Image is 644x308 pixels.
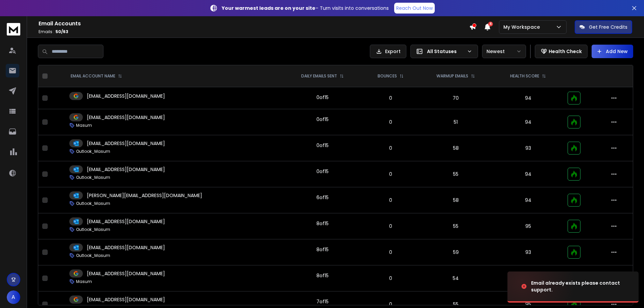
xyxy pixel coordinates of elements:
a: Reach Out Now [394,3,435,14]
div: 8 of 15 [316,246,329,253]
p: Outlook_Masum [76,201,110,206]
div: 0 of 15 [316,94,329,101]
p: [EMAIL_ADDRESS][DOMAIN_NAME] [87,140,165,147]
p: [EMAIL_ADDRESS][DOMAIN_NAME] [87,166,165,173]
td: 94 [493,265,563,291]
div: 8 of 15 [316,220,329,227]
img: logo [7,23,20,35]
h1: Email Accounts [39,20,469,28]
p: 0 [367,223,414,230]
p: [PERSON_NAME][EMAIL_ADDRESS][DOMAIN_NAME] [87,192,202,199]
span: 50 / 63 [55,29,68,34]
p: 0 [367,119,414,125]
p: 0 [367,301,414,308]
td: 94 [493,161,563,187]
div: EMAIL ACCOUNT NAME [71,73,122,79]
td: 55 [419,161,493,187]
div: 0 of 15 [316,142,329,149]
td: 58 [419,135,493,161]
button: Get Free Credits [575,20,632,34]
button: Add New [592,45,633,58]
p: Outlook_Masum [76,149,110,154]
td: 70 [419,87,493,109]
td: 94 [493,109,563,135]
td: 54 [419,265,493,291]
strong: Your warmest leads are on your site [222,5,315,11]
p: Outlook_Masum [76,253,110,258]
div: 6 of 15 [316,194,329,201]
p: [EMAIL_ADDRESS][DOMAIN_NAME] [87,244,165,251]
p: Emails : [39,29,469,34]
td: 95 [493,213,563,239]
p: BOUNCES [378,73,397,79]
button: A [7,290,20,304]
p: Outlook_Masum [76,227,110,232]
td: 51 [419,109,493,135]
img: image [507,268,575,305]
div: 8 of 15 [316,272,329,279]
p: 0 [367,275,414,282]
div: 0 of 15 [316,116,329,123]
p: All Statuses [427,48,464,55]
span: 4 [488,22,493,26]
div: Email already exists please contact support. [531,280,630,293]
p: Masum [76,279,92,284]
p: HEALTH SCORE [510,73,539,79]
td: 93 [493,135,563,161]
td: 58 [419,187,493,213]
p: 0 [367,197,414,204]
div: 7 of 15 [316,298,329,305]
p: – Turn visits into conversations [222,5,389,11]
p: [EMAIL_ADDRESS][DOMAIN_NAME] [87,270,165,277]
p: 0 [367,249,414,256]
div: 0 of 15 [316,168,329,175]
p: [EMAIL_ADDRESS][DOMAIN_NAME] [87,93,165,99]
td: 93 [493,239,563,265]
p: 0 [367,171,414,177]
td: 55 [419,213,493,239]
p: My Workspace [503,24,543,30]
p: WARMUP EMAILS [436,73,468,79]
p: Masum [76,123,92,128]
p: DAILY EMAILS SENT [301,73,337,79]
p: Get Free Credits [589,24,627,30]
td: 94 [493,87,563,109]
p: [EMAIL_ADDRESS][DOMAIN_NAME] [87,296,165,303]
button: Newest [482,45,526,58]
td: 59 [419,239,493,265]
button: Export [370,45,406,58]
p: Health Check [549,48,582,55]
p: Reach Out Now [396,5,433,11]
button: Health Check [535,45,588,58]
p: 0 [367,145,414,151]
p: [EMAIL_ADDRESS][DOMAIN_NAME] [87,114,165,121]
p: Outlook_Masum [76,175,110,180]
p: [EMAIL_ADDRESS][DOMAIN_NAME] [87,218,165,225]
p: 0 [367,95,414,101]
td: 94 [493,187,563,213]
